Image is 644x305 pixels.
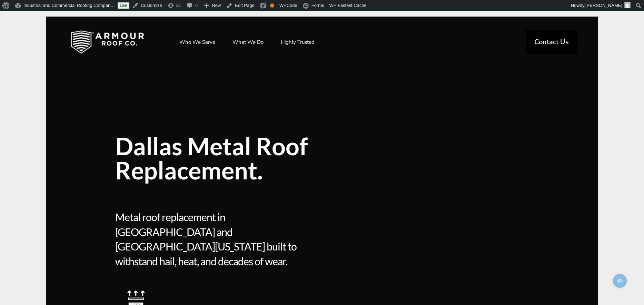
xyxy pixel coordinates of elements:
[585,3,622,8] span: [PERSON_NAME]
[172,33,222,51] a: Who We Serve
[226,33,270,51] a: What We Do
[270,3,274,8] div: OK
[60,25,155,59] img: Industrial and Commercial Roofing Company | Armour Roof Co.
[274,33,321,51] a: Highly Trusted
[526,30,577,54] a: Contact Us
[118,2,129,9] a: Live
[534,39,569,46] span: Contact Us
